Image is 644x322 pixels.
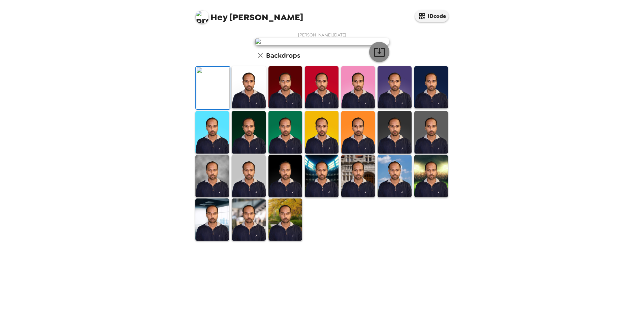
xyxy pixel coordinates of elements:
[195,10,209,24] img: profile pic
[196,67,230,109] img: Original
[298,32,346,38] span: [PERSON_NAME] , [DATE]
[266,50,300,61] h6: Backdrops
[195,7,303,22] span: [PERSON_NAME]
[255,38,389,45] img: user
[211,11,227,23] span: Hey
[415,10,449,22] button: IDcode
